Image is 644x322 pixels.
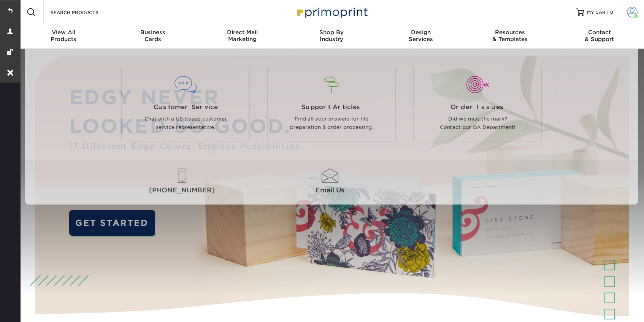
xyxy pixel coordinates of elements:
span: Design [376,29,465,36]
span: View All [19,29,108,36]
a: Direct MailMarketing [198,24,287,49]
a: Support Articles Find all your answers for file preparation & order processing. [264,67,399,141]
div: Cards [108,29,198,43]
span: Resources [465,29,555,36]
div: Industry [287,29,376,43]
span: Contact [555,29,644,36]
a: [PHONE_NUMBER] [109,169,254,195]
span: Shop By [287,29,376,36]
div: Products [19,29,108,43]
img: Primoprint [293,4,370,20]
a: Email Us [257,169,402,195]
p: Chat with a US-based customer service representative. [127,115,244,132]
a: BusinessCards [108,24,198,49]
div: Services [376,29,465,43]
p: Find all your answers for file preparation & order processing. [273,115,390,132]
span: 0 [610,10,614,15]
span: Customer Service [127,103,244,112]
span: Business [108,29,198,36]
div: & Support [555,29,644,43]
span: Email Us [257,186,402,195]
a: Shop ByIndustry [287,24,376,49]
span: MY CART [587,9,609,16]
span: Direct Mail [198,29,287,36]
a: Customer Service Chat with a US-based customer service representative. [118,67,253,141]
a: Contact& Support [555,24,644,49]
a: Order Issues Did we miss the mark? Contact our QA Department! [410,67,545,141]
span: Order Issues [419,103,536,112]
span: [PHONE_NUMBER] [109,186,254,195]
div: Marketing [198,29,287,43]
span: Support Articles [273,103,390,112]
input: SEARCH PRODUCTS..... [50,8,124,17]
a: View AllProducts [19,24,108,49]
p: Did we miss the mark? Contact our QA Department! [419,115,536,132]
a: DesignServices [376,24,465,49]
div: & Templates [465,29,555,43]
a: Resources& Templates [465,24,555,49]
